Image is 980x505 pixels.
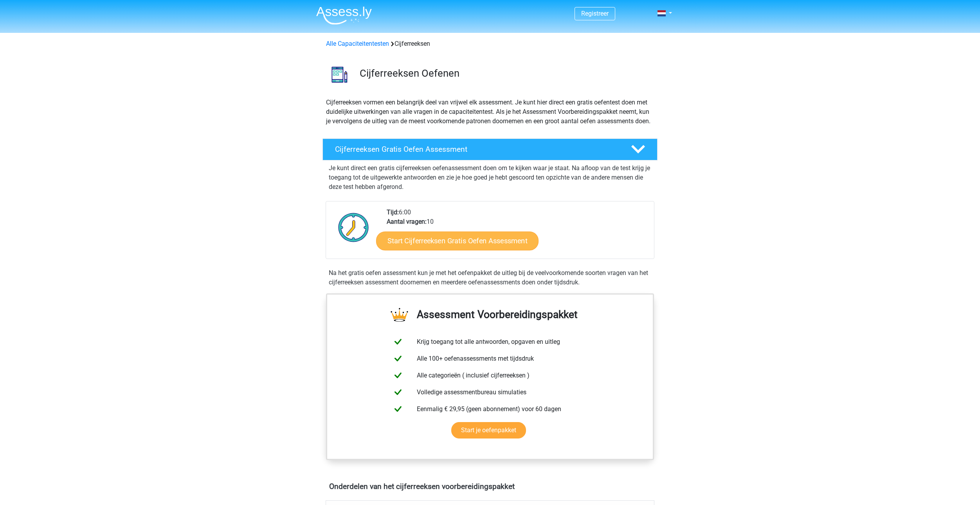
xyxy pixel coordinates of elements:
[581,10,609,17] a: Registreer
[329,164,651,192] p: Je kunt direct een gratis cijferreeksen oefenassessment doen om te kijken waar je staat. Na afloo...
[376,231,539,250] a: Start Cijferreeksen Gratis Oefen Assessment
[360,67,651,79] h3: Cijferreeksen Oefenen
[387,208,399,216] b: Tijd:
[326,268,654,287] div: Na het gratis oefen assessment kun je met het oefenpakket de uitleg bij de veelvoorkomende soorte...
[316,6,372,25] img: Assessly
[326,40,389,47] a: Alle Capaciteitentesten
[319,138,661,160] a: Cijferreeksen Gratis Oefen Assessment
[387,218,427,225] b: Aantal vragen:
[334,208,373,247] img: Klok
[381,208,654,259] div: 6:00 10
[323,39,657,49] div: Cijferreeksen
[329,482,651,491] h4: Onderdelen van het cijferreeksen voorbereidingspakket
[335,145,618,154] h4: Cijferreeksen Gratis Oefen Assessment
[451,422,526,439] a: Start je oefenpakket
[323,58,356,91] img: cijferreeksen
[326,98,654,126] p: Cijferreeksen vormen een belangrijk deel van vrijwel elk assessment. Je kunt hier direct een grat...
